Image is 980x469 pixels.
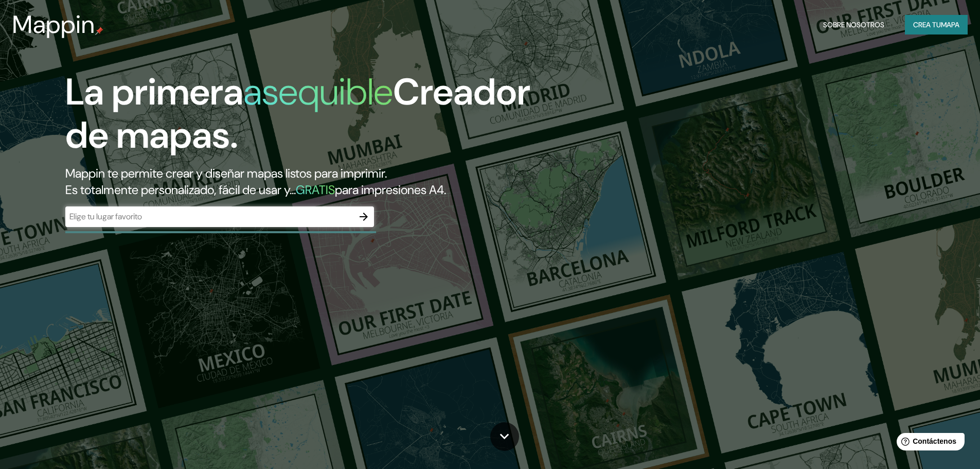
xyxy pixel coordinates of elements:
[296,182,335,198] font: GRATIS
[65,68,530,159] font: Creador de mapas.
[941,20,959,29] font: mapa
[819,15,888,34] button: Sobre nosotros
[95,27,103,35] img: pin de mapeo
[65,68,243,116] font: La primera
[888,429,969,458] iframe: Lanzador de widgets de ayuda
[243,68,393,116] font: asequible
[335,182,446,198] font: para impresiones A4.
[65,182,296,198] font: Es totalmente personalizado, fácil de usar y...
[905,15,968,34] button: Crea tumapa
[913,20,941,29] font: Crea tu
[65,211,353,222] input: Elige tu lugar favorito
[823,20,884,29] font: Sobre nosotros
[12,8,95,41] font: Mappin
[65,165,387,181] font: Mappin te permite crear y diseñar mapas listos para imprimir.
